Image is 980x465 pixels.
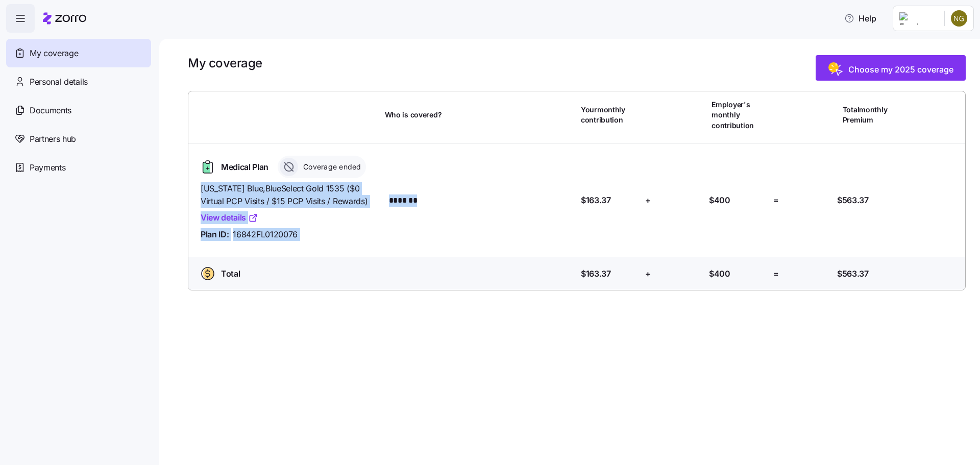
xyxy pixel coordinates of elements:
span: Total monthly Premium [843,105,900,126]
a: Personal details [6,67,151,96]
a: Payments [6,153,151,182]
h1: My coverage [188,55,262,71]
a: My coverage [6,39,151,67]
span: = [773,267,779,280]
span: [US_STATE] Blue , BlueSelect Gold 1535 ($0 Virtual PCP Visits / $15 PCP Visits / Rewards) [201,182,377,208]
span: Personal details [30,76,88,88]
span: Coverage ended [300,162,361,172]
span: Plan ID: [201,228,229,241]
span: Documents [30,104,71,117]
span: $163.37 [581,267,611,280]
span: Help [844,12,876,25]
span: Medical Plan [221,161,268,174]
span: Employer's monthly contribution [712,100,769,131]
span: Who is covered? [385,110,442,120]
a: Documents [6,96,151,125]
span: $163.37 [581,194,611,207]
span: $563.37 [837,267,869,280]
button: Help [836,8,885,29]
span: + [645,194,651,207]
span: Total [221,267,240,280]
img: Employer logo [899,12,936,25]
img: 45f07106942026725b572c2a3bd268e6 [951,10,967,27]
button: Choose my 2025 coverage [816,55,966,81]
span: Partners hub [30,133,76,145]
span: $400 [709,194,730,207]
span: $563.37 [837,194,869,207]
span: + [645,267,651,280]
span: Choose my 2025 coverage [848,63,953,76]
span: $400 [709,267,730,280]
span: 16842FL0120076 [233,228,298,241]
span: = [773,194,779,207]
span: Payments [30,161,65,174]
a: View details [201,211,258,224]
span: Your monthly contribution [581,105,638,126]
a: Partners hub [6,125,151,153]
span: My coverage [30,47,78,60]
